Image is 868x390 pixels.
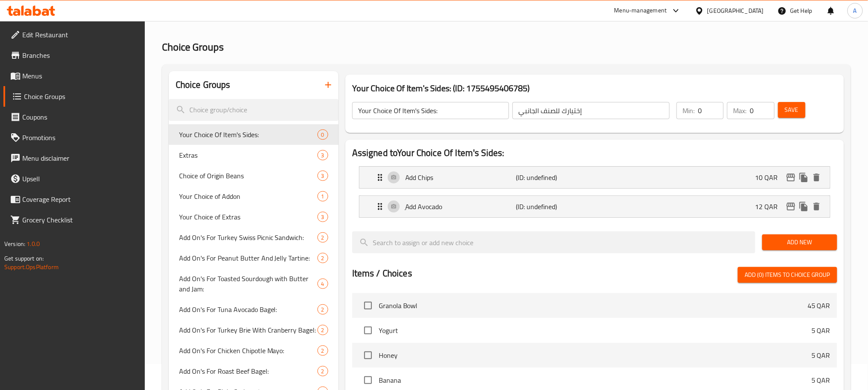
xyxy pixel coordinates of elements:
a: Coverage Report [3,189,145,210]
input: search [169,99,338,121]
a: Edit Restaurant [3,24,145,45]
li: Expand [352,163,837,192]
span: Coupons [22,112,138,122]
div: Your Choice of Addon1 [169,186,338,207]
div: Choices [317,191,328,201]
div: Choices [317,325,328,335]
span: Choice of Origin Beans [179,171,317,181]
h2: Items / Choices [352,267,412,280]
button: Add New [762,234,837,250]
button: Save [778,102,805,118]
span: 0 [318,131,328,139]
a: Support.OpsPlatform [4,261,59,273]
span: Grocery Checklist [22,215,138,225]
span: 2 [318,306,328,314]
p: Min: [682,105,694,116]
p: 5 QAR [811,375,830,385]
div: Choices [317,212,328,222]
span: Choice Groups [24,91,138,102]
p: 5 QAR [811,350,830,360]
span: 2 [318,326,328,334]
span: Add (0) items to choice group [745,270,830,280]
a: Restaurants management [199,12,286,23]
span: 1 [318,192,328,201]
span: Restaurants management [210,12,286,23]
div: [GEOGRAPHIC_DATA] [707,6,764,15]
span: Version: [4,238,25,249]
p: Max: [733,105,746,116]
p: 10 QAR [755,172,784,183]
li: / [193,12,196,23]
div: Choices [317,279,328,289]
div: Add On's For Turkey Brie With Cranberry Bagel:2 [169,320,338,340]
h2: Choice Groups [176,78,230,91]
span: 2 [318,347,328,355]
span: Add On's For Chicken Chipotle Mayo: [179,345,317,356]
a: Branches [3,45,145,66]
span: Choice Groups [306,12,347,23]
span: Add On's For Turkey Brie With Cranberry Bagel: [179,325,317,335]
div: Choices [317,253,328,263]
a: Home [162,12,189,23]
p: (ID: undefined) [516,172,590,183]
span: Menu disclaimer [22,153,138,163]
div: Add On's For Chicken Chipotle Mayo:2 [169,340,338,361]
span: Promotions [22,132,138,143]
div: Add On's For Tuna Avocado Bagel:2 [169,299,338,320]
div: Extras3 [169,145,338,165]
a: Choice Groups [3,86,145,107]
span: 2 [318,254,328,262]
span: Select choice [359,346,377,364]
p: (ID: undefined) [516,201,590,212]
a: Promotions [3,127,145,148]
div: Add On's For Toasted Sourdough with Butter and Jam:4 [169,268,338,299]
span: Your Choice Of Item's Sides: [179,129,317,140]
button: duplicate [797,200,810,213]
span: Yogurt [379,325,811,336]
span: Save [785,105,799,115]
p: ِAdd Avocado [405,201,516,212]
p: Add Chips [405,172,516,183]
div: Choices [317,304,328,315]
span: Menus [22,71,138,81]
div: Menu-management [614,6,667,16]
div: Your Choice Of Item's Sides:0 [169,124,338,145]
span: Add On's For Toasted Sourdough with Butter and Jam: [179,273,317,294]
span: A [853,6,857,15]
span: Your Choice of Addon [179,191,317,201]
span: Extras [179,150,317,160]
a: Menus [3,66,145,86]
p: 45 QAR [808,300,830,311]
span: 3 [318,213,328,221]
span: 4 [318,280,328,288]
span: Add On's For Turkey Swiss Picnic Sandwich: [179,232,317,243]
div: Choices [317,345,328,356]
button: edit [784,200,797,213]
input: search [352,231,755,253]
div: Add On's For Roast Beef Bagel:2 [169,361,338,381]
button: delete [810,171,823,184]
button: duplicate [797,171,810,184]
span: Upsell [22,174,138,184]
button: delete [810,200,823,213]
span: Add On's For Roast Beef Bagel: [179,366,317,376]
button: Add (0) items to choice group [738,267,837,283]
a: Grocery Checklist [3,210,145,230]
div: Choices [317,171,328,181]
h3: Your Choice Of Item's Sides: (ID: 1755495406785) [352,81,837,95]
div: Choices [317,232,328,243]
div: Add On's For Peanut Butter And Jelly Tartine:2 [169,248,338,268]
li: / [289,12,292,23]
p: 5 QAR [811,325,830,336]
div: Choices [317,366,328,376]
span: Branches [22,50,138,60]
span: Edit Restaurant [22,30,138,40]
div: Choice of Origin Beans3 [169,165,338,186]
span: Select choice [359,321,377,339]
a: Coupons [3,107,145,127]
span: Select choice [359,297,377,315]
span: Granola Bowl [379,300,808,311]
span: Get support on: [4,253,44,264]
button: edit [784,171,797,184]
div: Your Choice of Extras3 [169,207,338,227]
